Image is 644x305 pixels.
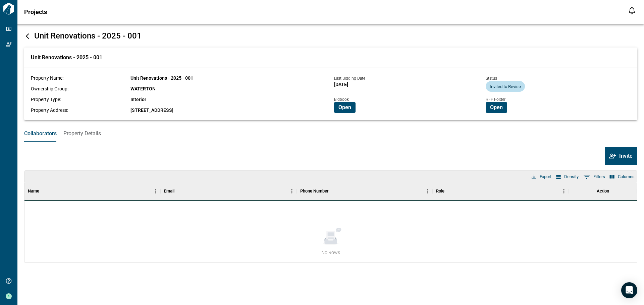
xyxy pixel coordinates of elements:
span: Unit Renovations - 2025 - 001 [130,75,193,81]
div: Email [164,182,174,201]
button: Menu [559,186,569,196]
div: Phone Number [297,182,433,201]
span: Property Address: [31,107,68,113]
span: Projects [24,9,47,15]
span: WATERTON [130,86,156,91]
span: [DATE] [334,82,348,87]
span: Status [486,76,497,81]
button: Sort [329,186,338,196]
button: Open notification feed [627,5,637,16]
span: No Rows [321,249,340,256]
span: Interior [130,97,146,102]
div: base tabs [17,126,644,142]
div: Open Intercom Messenger [621,282,637,298]
button: Select columns [608,172,636,181]
span: Invited to Revise [486,84,525,89]
span: Collaborators [24,130,57,137]
span: Open [490,104,503,111]
span: [STREET_ADDRESS] [130,107,173,113]
div: Name [28,182,39,201]
span: Property Type: [31,97,61,102]
div: Action [597,182,609,201]
span: Property Name: [31,75,63,81]
button: Sort [39,186,49,196]
span: RFP Folder [486,97,505,102]
button: Show filters [582,171,607,182]
div: Email [161,182,297,201]
span: Open [338,104,351,111]
button: Open [486,102,507,113]
button: Density [554,172,580,181]
span: Ownership Group: [31,86,68,91]
button: Export [530,172,553,181]
div: Name [24,182,161,201]
button: Open [334,102,356,113]
span: Property Details [63,130,101,137]
span: Unit Renovations - 2025 - 001 [31,54,102,61]
span: Unit Renovations - 2025 - 001 [34,31,142,41]
button: Sort [444,186,454,196]
button: Invite [605,147,637,165]
div: Phone Number [300,182,329,201]
button: Sort [174,186,184,196]
div: Action [569,182,637,201]
a: Open [486,104,507,110]
span: Bidbook [334,97,349,102]
a: Open [334,104,356,110]
span: Invite [619,153,633,159]
button: Menu [423,186,433,196]
button: Menu [287,186,297,196]
div: Role [436,182,444,201]
div: Role [433,182,569,201]
button: Menu [151,186,161,196]
span: Last Bidding Date [334,76,365,81]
